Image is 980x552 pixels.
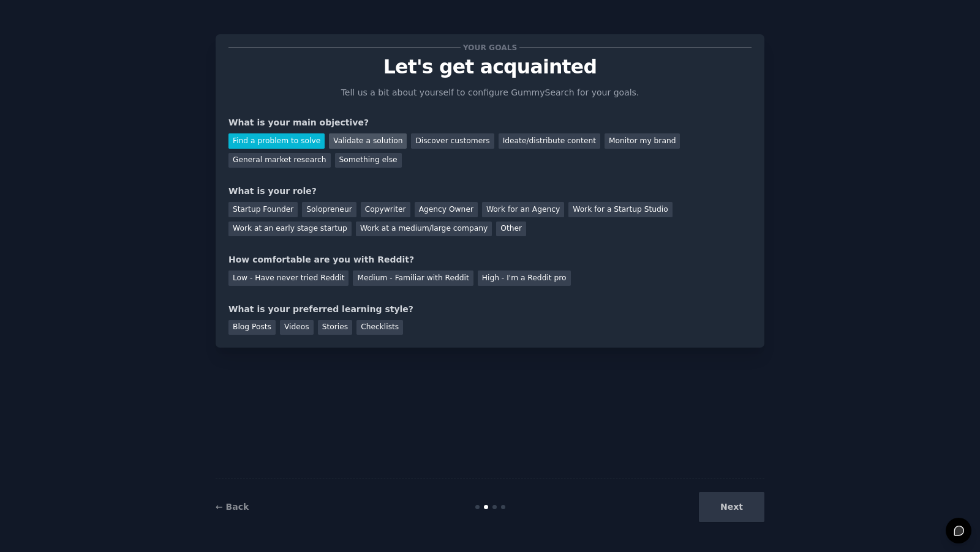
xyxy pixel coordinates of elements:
[318,320,352,335] div: Stories
[228,253,752,266] div: How comfortable are you with Reddit?
[499,133,600,149] div: Ideate/distribute content
[329,133,407,149] div: Validate a solution
[228,202,298,217] div: Startup Founder
[228,116,752,129] div: What is your main objective?
[353,270,473,286] div: Medium - Familiar with Reddit
[361,202,410,217] div: Copywriter
[605,133,680,149] div: Monitor my brand
[228,185,752,198] div: What is your role?
[228,222,352,237] div: Work at an early stage startup
[461,41,519,54] span: Your goals
[568,202,672,217] div: Work for a Startup Studio
[411,133,494,149] div: Discover customers
[482,202,564,217] div: Work for an Agency
[228,320,276,335] div: Blog Posts
[302,202,356,217] div: Solopreneur
[228,56,752,78] p: Let's get acquainted
[228,153,331,168] div: General market research
[356,222,492,237] div: Work at a medium/large company
[356,320,403,335] div: Checklists
[335,153,402,168] div: Something else
[228,133,325,149] div: Find a problem to solve
[336,86,644,99] p: Tell us a bit about yourself to configure GummySearch for your goals.
[280,320,314,335] div: Videos
[228,270,349,286] div: Low - Have never tried Reddit
[478,270,571,286] div: High - I'm a Reddit pro
[228,303,752,316] div: What is your preferred learning style?
[415,202,478,217] div: Agency Owner
[216,502,249,512] a: ← Back
[496,222,526,237] div: Other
